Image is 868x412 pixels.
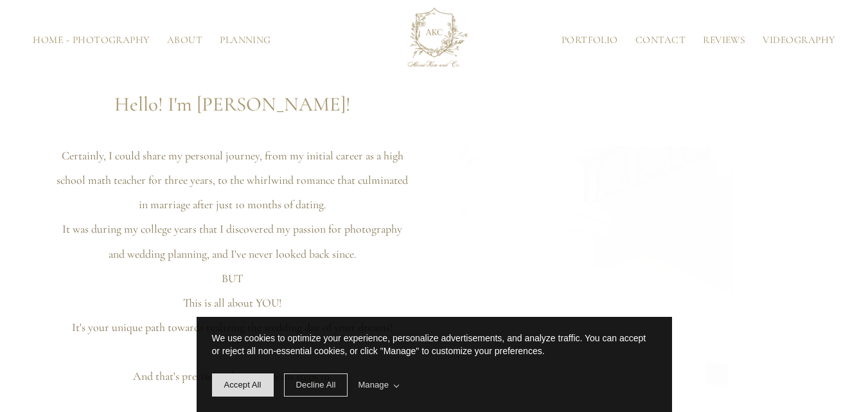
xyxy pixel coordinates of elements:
[72,320,393,334] span: It's your unique path towards realizing the wedding day of your dreams!
[553,35,626,45] a: Portfolio
[626,35,694,45] a: Contact
[62,222,405,260] span: It was during my college years that I discovered my passion for photography and wedding planning,...
[284,373,348,397] span: deny cookie message
[222,271,243,285] span: BUT
[133,369,332,383] span: And that's precisely where our team steps in.
[399,5,470,76] img: AlesiaKim and Co.
[358,379,398,391] span: Manage
[296,380,336,390] span: Decline All
[24,35,158,45] a: Home - Photography
[695,35,754,45] a: Reviews
[57,89,409,120] h2: Hello! I'm [PERSON_NAME]!
[224,380,261,390] span: Accept All
[183,296,281,310] span: This is all about YOU!
[212,373,274,397] span: allow cookie message
[158,35,211,45] a: About
[57,148,411,211] span: Certainly, I could share my personal journey, from my initial career as a high school math teache...
[754,35,844,45] a: Videography
[211,35,280,45] a: Planning
[212,333,646,356] span: We use cookies to optimize your experience, personalize advertisements, and analyze traffic. You ...
[197,317,672,412] div: cookieconsent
